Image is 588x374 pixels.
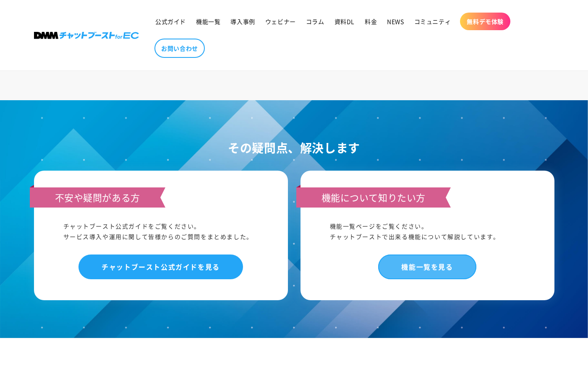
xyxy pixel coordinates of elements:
span: NEWS [387,18,404,25]
span: 料金 [365,18,377,25]
a: 機能一覧 [191,13,225,30]
a: NEWS [382,13,409,30]
span: コミュニティ [414,18,451,25]
a: コミュニティ [409,13,456,30]
a: チャットブースト公式ガイドを見る [78,255,243,279]
a: 導入事例 [225,13,260,30]
a: ウェビナー [260,13,301,30]
span: コラム [306,18,324,25]
span: 導入事例 [230,18,255,25]
span: 公式ガイド [155,18,186,25]
a: 無料デモ体験 [460,13,510,30]
a: 料金 [360,13,382,30]
div: 機能一覧ページをご覧ください。 チャットブーストで出来る機能について解説しています。 [330,221,525,242]
a: お問い合わせ [154,39,205,58]
a: 機能一覧を見る [378,255,476,279]
h3: 機能について知りたい方 [296,187,451,208]
a: 資料DL [329,13,360,30]
span: 機能一覧 [196,18,220,25]
a: 公式ガイド [150,13,191,30]
span: お問い合わせ [161,44,198,52]
a: コラム [301,13,329,30]
h3: 不安や疑問がある方 [30,187,165,208]
h2: その疑問点、解決します [34,138,554,158]
div: チャットブースト公式ガイドをご覧ください。 サービス導入や運用に関して皆様からのご質問をまとめました。 [63,221,259,242]
img: 株式会社DMM Boost [34,32,139,39]
span: ウェビナー [265,18,296,25]
span: 資料DL [335,18,355,25]
span: 無料デモ体験 [467,18,504,25]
